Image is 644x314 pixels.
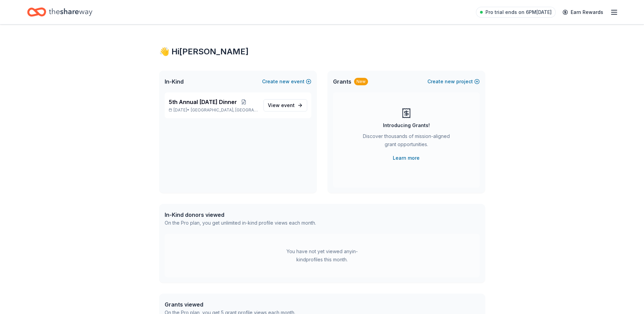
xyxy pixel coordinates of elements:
[169,98,237,106] span: 5th Annual [DATE] Dinner
[558,6,607,18] a: Earn Rewards
[279,77,290,86] span: new
[445,77,455,86] span: new
[268,101,295,109] span: View
[393,154,420,162] a: Learn more
[169,107,258,113] p: [DATE] •
[165,211,316,219] div: In-Kind donors viewed
[354,78,368,85] div: New
[165,77,184,86] span: In-Kind
[427,77,480,86] button: Createnewproject
[27,4,92,20] a: Home
[383,121,430,129] div: Introducing Grants!
[263,99,307,111] a: View event
[333,77,351,86] span: Grants
[262,77,311,86] button: Createnewevent
[360,132,453,151] div: Discover thousands of mission-aligned grant opportunities.
[165,219,316,227] div: On the Pro plan, you get unlimited in-kind profile views each month.
[280,247,365,264] div: You have not yet viewed any in-kind profiles this month.
[281,102,295,108] span: event
[165,300,295,309] div: Grants viewed
[485,8,552,16] span: Pro trial ends on 6PM[DATE]
[159,46,485,57] div: 👋 Hi [PERSON_NAME]
[476,7,556,18] a: Pro trial ends on 6PM[DATE]
[191,107,258,113] span: [GEOGRAPHIC_DATA], [GEOGRAPHIC_DATA]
